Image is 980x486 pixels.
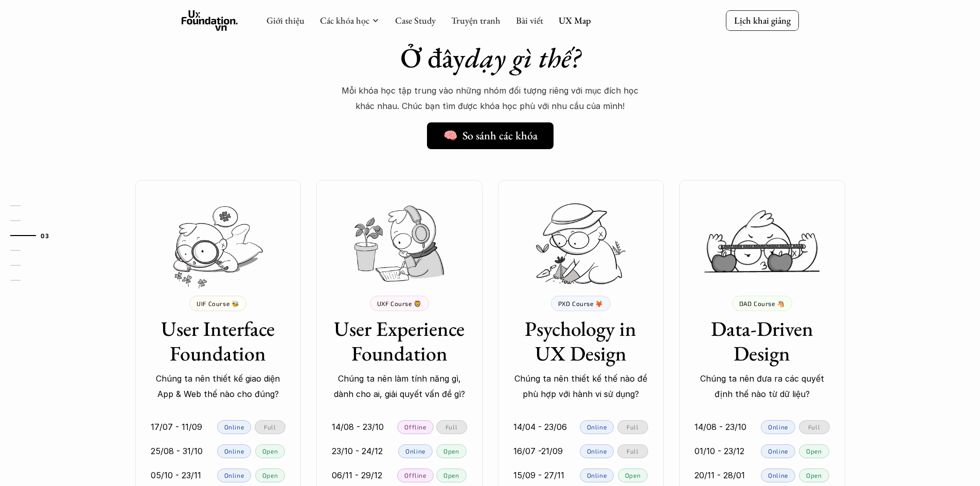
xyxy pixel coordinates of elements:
[332,371,467,402] p: Chúng ta nên làm tính năng gì, dành cho ai, giải quyết vấn đề gì?
[224,472,244,479] p: Online
[513,467,564,483] p: 15/09 - 27/11
[806,447,822,455] p: Open
[262,472,278,479] p: Open
[739,300,785,307] p: DAD Course 🐴
[627,423,638,430] p: Full
[151,443,203,459] p: 25/08 - 31/10
[151,467,201,483] p: 05/10 - 23/11
[806,472,822,479] p: Open
[224,447,244,455] p: Online
[516,14,543,26] a: Bài viết
[587,472,607,479] p: Online
[41,232,49,239] strong: 03
[694,467,745,483] p: 20/11 - 28/01
[559,14,591,26] a: UX Map
[726,10,799,30] a: Lịch khai giảng
[10,229,59,242] a: 03
[513,371,649,402] p: Chúng ta nên thiết kế thế nào để phù hợp với hành vi sử dụng?
[513,419,567,435] p: 14/04 - 23/06
[151,316,286,366] h3: User Interface Foundation
[332,419,384,435] p: 14/08 - 23/10
[734,14,791,26] p: Lịch khai giảng
[332,443,383,459] p: 23/10 - 24/12
[587,447,607,455] p: Online
[694,419,746,435] p: 14/08 - 23/10
[262,447,278,455] p: Open
[224,423,244,430] p: Online
[513,443,563,459] p: 16/07 -21/09
[310,41,670,75] h1: Ở đây
[332,316,467,366] h3: User Experience Foundation
[694,371,830,402] p: Chúng ta nên đưa ra các quyết định thế nào từ dữ liệu?
[197,300,239,307] p: UIF Course 🐝
[266,14,305,26] a: Giới thiệu
[768,472,788,479] p: Online
[404,472,426,479] p: Offline
[332,467,382,483] p: 06/11 - 29/12
[558,300,603,307] p: PXD Course 🦊
[377,300,422,307] p: UXF Course 🦁
[465,40,580,76] em: dạy gì thế?
[336,83,645,114] p: Mỗi khóa học tập trung vào những nhóm đối tượng riêng với mục đích học khác nhau. Chúc bạn tìm đư...
[264,423,276,430] p: Full
[451,14,501,26] a: Truyện tranh
[808,423,820,430] p: Full
[694,316,830,366] h3: Data-Driven Design
[151,371,286,402] p: Chúng ta nên thiết kế giao diện App & Web thế nào cho đúng?
[151,419,202,435] p: 17/07 - 11/09
[513,316,649,366] h3: Psychology in UX Design
[627,447,638,455] p: Full
[446,423,457,430] p: Full
[443,447,459,455] p: Open
[395,14,436,26] a: Case Study
[768,447,788,455] p: Online
[768,423,788,430] p: Online
[694,443,744,459] p: 01/10 - 23/12
[443,472,459,479] p: Open
[320,14,369,26] a: Các khóa học
[427,122,554,149] a: 🧠 So sánh các khóa
[443,129,538,142] h5: 🧠 So sánh các khóa
[404,423,426,430] p: Offline
[405,447,425,455] p: Online
[625,472,640,479] p: Open
[587,423,607,430] p: Online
